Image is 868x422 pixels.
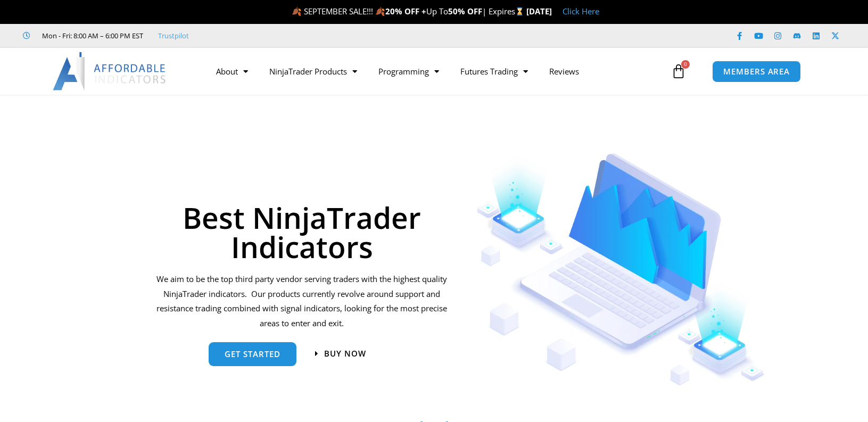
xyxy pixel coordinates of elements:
[53,52,167,90] img: LogoAI | Affordable Indicators – NinjaTrader
[209,342,296,366] a: get started
[292,6,526,16] span: 🍂 SEPTEMBER SALE!!! 🍂 Up To | Expires
[155,272,449,331] p: We aim to be the top third party vendor serving traders with the highest quality NinjaTrader indi...
[516,7,524,15] img: ⌛
[476,153,765,386] img: Indicators 1 | Affordable Indicators – NinjaTrader
[205,59,668,84] nav: Menu
[368,59,450,84] a: Programming
[158,29,189,42] a: Trustpilot
[450,59,539,84] a: Futures Trading
[526,6,552,16] strong: [DATE]
[39,29,143,42] span: Mon - Fri: 8:00 AM – 6:00 PM EST
[315,350,366,358] a: Buy now
[712,61,801,82] a: MEMBERS AREA
[448,6,482,16] strong: 50% OFF
[385,6,426,16] strong: 20% OFF +
[655,56,702,87] a: 0
[205,59,259,84] a: About
[324,350,366,358] span: Buy now
[681,60,690,69] span: 0
[723,68,790,76] span: MEMBERS AREA
[225,350,280,358] span: get started
[259,59,368,84] a: NinjaTrader Products
[155,203,449,261] h1: Best NinjaTrader Indicators
[539,59,590,84] a: Reviews
[563,6,599,16] a: Click Here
